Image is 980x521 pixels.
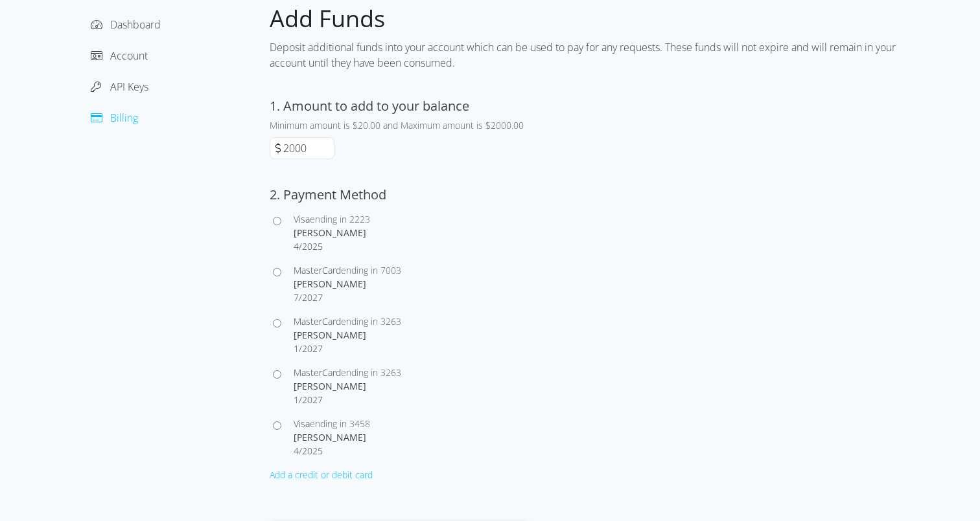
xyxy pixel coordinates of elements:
[294,328,529,342] div: [PERSON_NAME]
[310,417,370,430] span: ending in 3458
[110,49,148,63] span: Account
[294,277,529,291] div: [PERSON_NAME]
[294,430,529,444] div: [PERSON_NAME]
[341,264,401,276] span: ending in 7003
[110,111,138,125] span: Billing
[110,17,161,32] span: Dashboard
[91,17,161,32] a: Dashboard
[91,111,138,125] a: Billing
[299,291,302,304] span: /
[299,445,302,457] span: /
[110,80,148,94] span: API Keys
[299,342,302,355] span: /
[302,342,323,355] span: 2027
[294,240,299,252] span: 4
[294,226,529,239] div: [PERSON_NAME]
[302,291,323,304] span: 2027
[294,379,529,393] div: [PERSON_NAME]
[341,366,401,379] span: ending in 3263
[294,315,341,327] span: MasterCard
[302,240,323,252] span: 2025
[270,97,469,115] label: 1. Amount to add to your balance
[341,315,401,327] span: ending in 3263
[270,3,385,34] span: Add Funds
[91,80,148,94] a: API Keys
[299,394,302,406] span: /
[299,240,302,252] span: /
[270,118,529,132] div: Minimum amount is $20.00 and Maximum amount is $2000.00
[270,34,905,76] div: Deposit additional funds into your account which can be used to pay for any requests. These funds...
[294,213,310,225] span: Visa
[294,342,299,355] span: 1
[91,49,148,63] a: Account
[270,468,529,482] div: Add a credit or debit card
[294,417,310,430] span: Visa
[294,264,341,276] span: MasterCard
[294,445,299,457] span: 4
[270,186,386,203] label: 2. Payment Method
[294,291,299,304] span: 7
[302,445,323,457] span: 2025
[302,394,323,406] span: 2027
[310,213,370,225] span: ending in 2223
[294,394,299,406] span: 1
[294,366,341,379] span: MasterCard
